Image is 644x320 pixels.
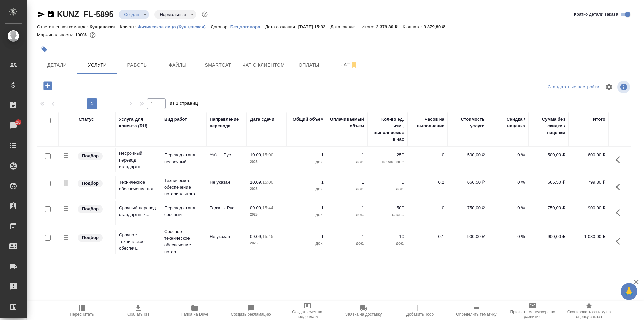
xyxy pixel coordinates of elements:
[330,204,364,211] p: 1
[532,152,565,158] p: 500,00 ₽
[451,152,485,158] p: 500,00 ₽
[119,150,158,170] p: Несрочный перевод стандартн...
[82,234,99,241] p: Подбор
[491,152,525,158] p: 0 %
[210,152,243,158] p: Узб → Рус
[402,24,424,29] p: К оплате:
[119,179,158,192] p: Техническое обеспечение нот...
[491,179,525,186] p: 0 %
[612,152,628,168] button: Показать кнопки
[119,232,158,252] p: Срочное техническое обеспеч...
[164,228,203,255] p: Срочное техническое обеспечение нотар...
[164,116,187,123] div: Вид работ
[408,176,448,199] td: 0.2
[371,158,404,165] p: не указано
[411,116,444,129] div: Часов на выполнение
[164,204,203,218] p: Перевод станд. срочный
[532,179,565,186] p: 666,50 ₽
[210,116,243,129] div: Направление перевода
[451,204,485,211] p: 750,00 ₽
[250,240,283,247] p: 2025
[290,179,324,186] p: 1
[408,230,448,254] td: 0.1
[572,204,605,211] p: 900,00 ₽
[164,152,203,165] p: Перевод станд. несрочный
[262,205,273,210] p: 15:44
[250,186,283,192] p: 2025
[362,24,376,29] p: Итого:
[37,24,90,29] p: Ответственная команда:
[265,24,298,29] p: Дата создания:
[250,152,262,157] p: 10.09,
[210,204,243,211] p: Тадж → Рус
[210,179,243,186] p: Не указан
[330,158,364,165] p: док.
[408,148,448,172] td: 0
[138,24,211,29] p: Физическое лицо (Кунцевская)
[371,204,404,211] p: 500
[57,10,113,19] a: KUNZ_FL-5895
[210,233,243,240] p: Не указан
[88,31,97,39] button: 0.00 RUB;
[350,61,358,69] svg: Отписаться
[593,116,605,123] div: Итого
[82,205,99,212] p: Подбор
[491,233,525,240] p: 0 %
[371,211,404,218] p: слово
[12,119,25,126] span: 26
[574,11,618,18] span: Кратко детали заказа
[290,240,324,247] p: док.
[154,10,196,19] div: Создан
[572,233,605,240] p: 1 080,00 ₽
[82,153,99,159] p: Подбор
[170,99,198,109] span: из 1 страниц
[200,10,209,19] button: Доп статусы указывают на важность/срочность заказа
[230,24,265,29] p: Без договора
[39,79,57,93] button: Добавить услугу
[81,61,113,70] span: Услуги
[330,240,364,247] p: док.
[371,240,404,247] p: док.
[612,204,628,221] button: Показать кнопки
[408,201,448,225] td: 0
[41,61,73,70] span: Детали
[330,116,364,129] div: Оплачиваемый объем
[242,61,285,70] span: Чат с клиентом
[37,32,75,37] p: Маржинальность:
[617,81,631,93] span: Посмотреть информацию
[371,116,404,143] div: Кол-во ед. изм., выполняемое в час
[211,24,230,29] p: Договор:
[424,24,450,29] p: 3 379,80 ₽
[290,186,324,192] p: док.
[298,24,331,29] p: [DATE] 15:32
[451,233,485,240] p: 900,00 ₽
[371,179,404,186] p: 5
[262,234,273,239] p: 15:45
[532,233,565,240] p: 900,00 ₽
[330,186,364,192] p: док.
[376,24,402,29] p: 3 379,80 ₽
[37,42,52,57] button: Добавить тэг
[250,116,274,123] div: Дата сдачи
[164,177,203,197] p: Техническое обеспечение нотариального...
[330,24,356,29] p: Дата сдачи:
[572,179,605,186] p: 799,80 ₽
[333,61,365,69] span: Чат
[37,10,45,18] button: Скопировать ссылку для ЯМессенджера
[491,116,525,129] div: Скидка / наценка
[330,179,364,186] p: 1
[371,186,404,192] p: док.
[2,117,25,134] a: 26
[330,233,364,240] p: 1
[122,12,141,17] button: Создан
[612,233,628,249] button: Показать кнопки
[250,205,262,210] p: 09.09,
[532,116,565,136] div: Сумма без скидки / наценки
[79,116,94,123] div: Статус
[293,61,325,70] span: Оплаты
[250,234,262,239] p: 09.09,
[532,204,565,211] p: 750,00 ₽
[290,158,324,165] p: док.
[138,24,211,29] a: Физическое лицо (Кунцевская)
[371,233,404,240] p: 10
